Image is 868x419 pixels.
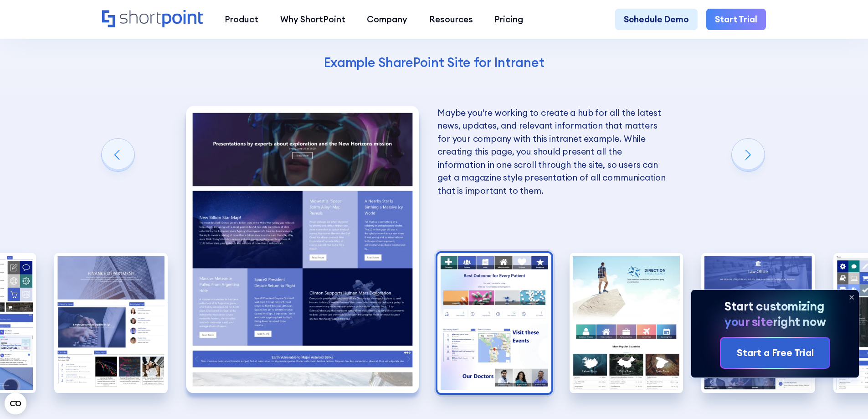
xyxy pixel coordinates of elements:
div: Pricing [494,13,523,26]
img: Best SharePoint Intranet Travel [570,253,683,393]
a: Why ShortPoint [269,9,356,31]
img: Best SharePoint Intranet Example Department [54,253,168,393]
div: Resources [429,13,473,26]
button: Open CMP widget [5,393,26,414]
div: 6 / 10 [437,253,551,393]
div: Start a Free Trial [737,346,814,360]
a: Start a Free Trial [721,338,829,368]
div: 8 / 10 [701,253,815,393]
div: Previous slide [102,139,134,171]
a: Product [214,9,269,31]
img: Best Intranet Example Healthcare [437,253,551,393]
h4: Example SharePoint Site for Intranet [190,54,678,71]
a: Schedule Demo [615,9,698,31]
img: Intranet Page Example Legal [701,253,815,393]
iframe: Chat Widget [822,375,868,419]
a: Pricing [484,9,534,31]
p: Maybe you're working to create a hub for all the latest news, updates, and relevant information t... [437,106,671,197]
a: Company [356,9,418,31]
div: Product [225,13,258,26]
div: Why ShortPoint [280,13,345,26]
div: Next slide [732,139,765,171]
div: 4 / 10 [54,253,168,393]
a: Resources [418,9,484,31]
div: 5 / 10 [186,106,419,393]
a: Start Trial [706,9,766,31]
img: Best SharePoint Intranet Example Technology [186,106,419,393]
div: Company [367,13,407,26]
div: 7 / 10 [570,253,683,393]
a: Home [102,10,203,29]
